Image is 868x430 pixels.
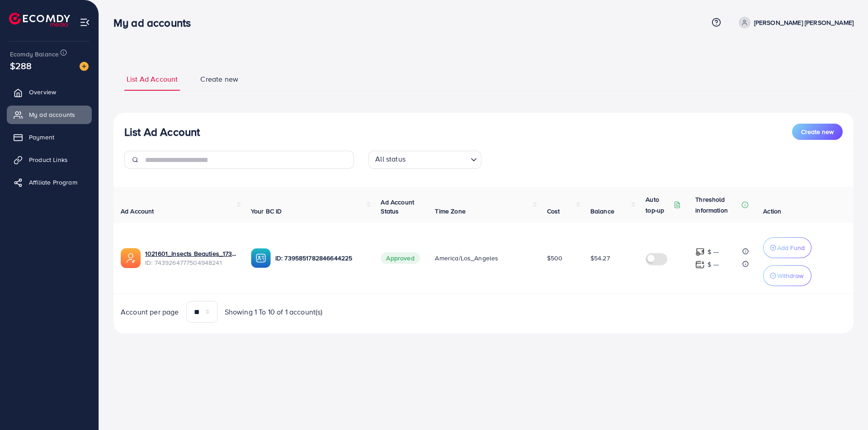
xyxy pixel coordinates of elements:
[695,260,705,269] img: top-up amount
[113,16,198,29] h3: My ad accounts
[7,151,92,169] a: Product Links
[695,194,740,216] p: Threshold information
[777,242,805,253] p: Add Fund
[127,74,178,84] span: List Ad Account
[275,253,367,264] p: ID: 7395851782846644225
[801,127,834,136] span: Create new
[7,128,92,146] a: Payment
[29,155,68,164] span: Product Links
[7,83,92,101] a: Overview
[200,74,238,84] span: Create new
[754,17,854,28] p: [PERSON_NAME] [PERSON_NAME]
[29,178,77,187] span: Affiliate Program
[121,307,179,317] span: Account per page
[80,17,90,28] img: menu
[80,62,89,71] img: image
[7,106,92,124] a: My ad accounts
[381,252,420,264] span: Approved
[368,151,481,169] div: Search for option
[777,270,803,281] p: Withdraw
[763,265,811,286] button: Withdraw
[145,249,236,268] div: <span class='underline'>1021601_Insects Beauties_1732088822803</span></br>7439264777504948241
[408,153,467,166] input: Search for option
[763,207,781,216] span: Action
[121,207,154,216] span: Ad Account
[708,246,719,257] p: $ ---
[29,110,75,119] span: My ad accounts
[121,248,141,268] img: ic-ads-acc.e4c84228.svg
[590,207,614,216] span: Balance
[646,194,672,216] p: Auto top-up
[29,88,56,97] span: Overview
[435,207,465,216] span: Time Zone
[10,50,59,59] span: Ecomdy Balance
[29,133,54,142] span: Payment
[145,249,236,258] a: 1021601_Insects Beauties_1732088822803
[547,254,563,263] span: $500
[381,198,414,216] span: Ad Account Status
[225,307,323,317] span: Showing 1 To 10 of 1 account(s)
[145,258,236,267] span: ID: 7439264777504948241
[547,207,560,216] span: Cost
[792,124,843,140] button: Create new
[830,389,861,423] iframe: Chat
[435,254,498,263] span: America/Los_Angeles
[10,59,32,72] span: $288
[373,152,407,166] span: All status
[251,207,282,216] span: Your BC ID
[708,259,719,270] p: $ ---
[124,125,200,139] h3: List Ad Account
[7,173,92,191] a: Affiliate Program
[695,247,705,257] img: top-up amount
[251,248,271,268] img: ic-ba-acc.ded83a64.svg
[590,254,610,263] span: $54.27
[735,17,854,28] a: [PERSON_NAME] [PERSON_NAME]
[763,237,811,258] button: Add Fund
[9,13,70,27] img: logo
